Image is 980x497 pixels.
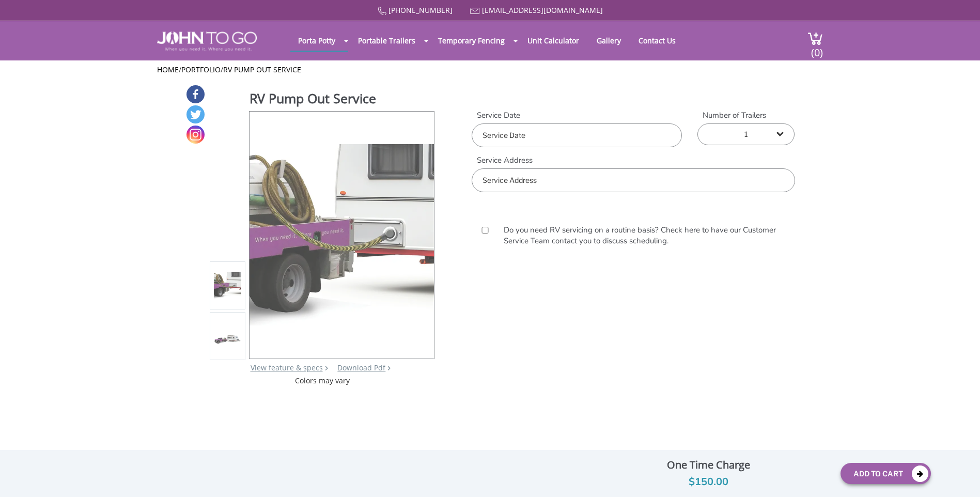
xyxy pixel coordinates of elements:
[811,37,823,59] span: (0)
[290,30,343,51] a: Porta Potty
[325,366,328,370] img: right arrow icon
[470,8,480,14] img: Mail
[350,30,423,51] a: Portable Trailers
[388,5,453,15] a: [PHONE_NUMBER]
[186,126,205,144] a: Instagram
[210,376,435,386] div: Colors may vary
[584,456,833,474] div: One Time Charge
[472,123,682,147] input: Service Date
[157,32,257,51] img: JOHN to go
[841,463,931,484] button: Add To Cart
[472,110,682,121] label: Service Date
[697,110,795,121] label: Number of Trailers
[214,272,242,299] img: Product
[472,168,795,192] input: Service Address
[157,65,179,74] a: Home
[520,30,587,51] a: Unit Calculator
[250,144,434,326] img: Product
[482,5,603,15] a: [EMAIL_ADDRESS][DOMAIN_NAME]
[250,89,435,110] h1: RV Pump Out Service
[631,30,683,51] a: Contact Us
[589,30,629,51] a: Gallery
[430,30,512,51] a: Temporary Fencing
[387,366,391,370] img: chevron.png
[214,334,242,344] img: Product
[499,225,787,247] label: Do you need RV servicing on a routine basis? Check here to have our Customer Service Team contact...
[807,32,823,45] img: cart a
[186,105,205,123] a: Twitter
[584,474,833,490] div: $150.00
[378,7,386,15] img: Call
[223,65,301,74] a: RV Pump Out Service
[251,363,323,372] a: View feature & specs
[472,155,795,166] label: Service Address
[337,363,385,372] a: Download Pdf
[157,65,823,75] ul: / /
[181,65,221,74] a: Portfolio
[186,85,205,103] a: Facebook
